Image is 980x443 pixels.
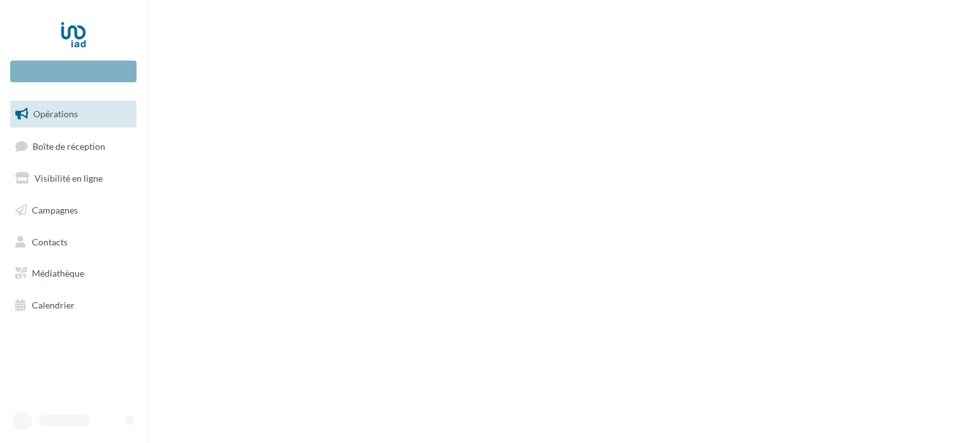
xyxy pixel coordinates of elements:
[8,101,139,127] a: Opérations
[32,205,78,215] span: Campagnes
[8,197,139,224] a: Campagnes
[34,173,103,184] span: Visibilité en ligne
[32,268,84,279] span: Médiathèque
[10,61,137,82] div: Nouvelle campagne
[8,260,139,287] a: Médiathèque
[32,236,68,247] span: Contacts
[8,292,139,319] a: Calendrier
[8,165,139,192] a: Visibilité en ligne
[33,140,105,151] span: Boîte de réception
[32,300,75,310] span: Calendrier
[33,108,78,119] span: Opérations
[8,229,139,256] a: Contacts
[8,133,139,160] a: Boîte de réception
